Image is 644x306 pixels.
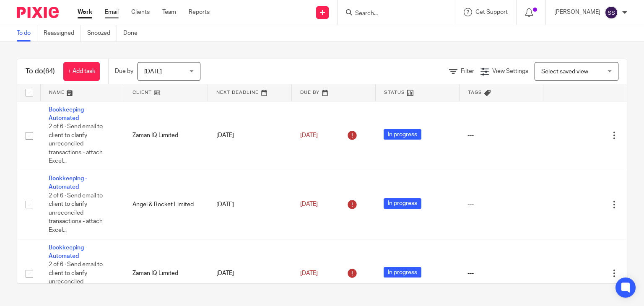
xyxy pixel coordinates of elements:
[49,245,87,259] a: Bookkeeping - Automated
[78,8,92,16] a: Work
[49,124,103,164] span: 2 of 6 · Send email to client to clarify unreconciled transactions - attach Excel...
[461,68,474,74] span: Filter
[468,90,482,95] span: Tags
[124,101,208,170] td: Zaman IQ Limited
[208,170,292,239] td: [DATE]
[300,202,318,207] span: [DATE]
[354,10,430,18] input: Search
[87,25,117,41] a: Snoozed
[123,25,144,41] a: Done
[44,25,81,41] a: Reassigned
[17,7,59,18] img: Pixie
[605,6,618,19] img: svg%3E
[467,269,535,277] div: ---
[49,262,103,302] span: 2 of 6 · Send email to client to clarify unreconciled transactions - attach Excel...
[384,198,421,209] span: In progress
[131,8,150,16] a: Clients
[63,62,100,81] a: + Add task
[115,67,133,75] p: Due by
[49,193,103,233] span: 2 of 6 · Send email to client to clarify unreconciled transactions - attach Excel...
[541,69,588,75] span: Select saved view
[144,69,162,75] span: [DATE]
[475,9,508,15] span: Get Support
[49,107,87,121] a: Bookkeeping - Automated
[26,67,55,76] h1: To do
[384,129,421,140] span: In progress
[105,8,119,16] a: Email
[49,176,87,190] a: Bookkeeping - Automated
[17,25,37,41] a: To do
[467,131,535,140] div: ---
[208,101,292,170] td: [DATE]
[189,8,210,16] a: Reports
[492,68,528,74] span: View Settings
[300,132,318,138] span: [DATE]
[162,8,176,16] a: Team
[467,200,535,209] div: ---
[300,270,318,276] span: [DATE]
[384,267,421,277] span: In progress
[43,68,55,75] span: (64)
[554,8,600,16] p: [PERSON_NAME]
[124,170,208,239] td: Angel & Rocket Limited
